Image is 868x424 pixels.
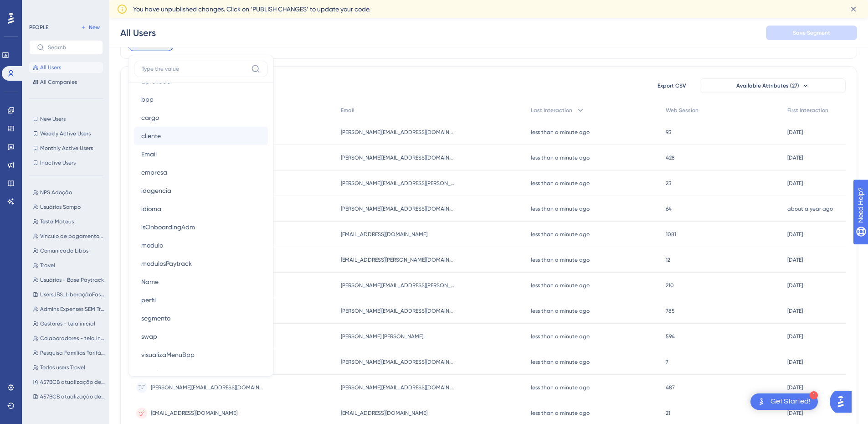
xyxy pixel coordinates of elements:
span: Gestores - tela inicial [40,320,95,327]
time: about a year ago [787,206,833,212]
time: less than a minute ago [531,282,590,289]
span: Usuários - Base Paytrack [40,276,104,284]
button: visualizaMenuBpp [134,346,268,364]
div: Open Get Started! checklist, remaining modules: 1 [750,393,818,410]
button: Weekly Active Users [29,128,103,139]
button: Name [134,273,268,291]
span: [PERSON_NAME][EMAIL_ADDRESS][DOMAIN_NAME] [341,154,455,161]
button: New Users [29,114,103,124]
time: less than a minute ago [531,155,590,161]
span: idagencia [141,185,171,196]
span: 785 [666,307,675,315]
span: Export CSV [657,82,686,89]
span: Email [341,107,354,114]
span: [PERSON_NAME][EMAIL_ADDRESS][DOMAIN_NAME] [341,384,455,391]
span: bpp [141,94,154,105]
span: Available Attributes (27) [736,82,799,89]
span: Save Segment [793,29,830,36]
span: [PERSON_NAME][EMAIL_ADDRESS][DOMAIN_NAME] [341,205,455,212]
time: less than a minute ago [531,180,590,186]
span: Last Interaction [531,107,572,114]
span: Name [141,276,159,287]
button: 457BCB atualização de dados onda 2 atualizada [29,377,108,388]
button: Colaboradores - tela inicial [29,333,108,344]
span: New Users [40,115,66,123]
button: Todos users Travel [29,362,108,373]
button: swap [134,327,268,346]
span: [PERSON_NAME][EMAIL_ADDRESS][DOMAIN_NAME] [341,129,455,136]
span: 210 [666,282,674,289]
span: Vínculo de pagamentos aos fornecedores (4 contas -admin) [40,233,105,240]
button: perfil [134,291,268,309]
span: 23 [666,180,671,187]
button: 457BCB atualização de dados onda 1 atualizada [29,391,108,402]
time: [DATE] [787,231,803,238]
button: cargo [134,109,268,127]
span: Web Session [666,107,699,114]
button: isOnboardingAdm [134,218,268,236]
span: visualizaMenuBpp [141,349,195,360]
button: Pesquisa Famílias Tarifárias [29,347,108,358]
span: cliente [141,130,161,141]
span: idioma [141,203,161,214]
span: 1081 [666,231,676,238]
iframe: UserGuiding AI Assistant Launcher [830,388,857,415]
span: 457BCB atualização de dados onda 2 atualizada [40,378,105,386]
button: Inactive Users [29,157,103,168]
time: less than a minute ago [531,359,590,365]
span: Colaboradores - tela inicial [40,335,105,342]
span: [PERSON_NAME][EMAIL_ADDRESS][DOMAIN_NAME] [341,307,455,315]
span: Travel [40,262,55,269]
span: [PERSON_NAME][EMAIL_ADDRESS][DOMAIN_NAME] [341,358,455,366]
span: 7 [666,358,668,366]
div: 1 [810,391,818,399]
span: Weekly Active Users [40,130,91,137]
time: [DATE] [787,384,803,391]
time: less than a minute ago [531,206,590,212]
time: less than a minute ago [531,333,590,340]
span: [EMAIL_ADDRESS][DOMAIN_NAME] [151,409,237,417]
button: New [77,22,103,33]
span: 12 [666,256,670,264]
button: UsersJBS_LiberaçãoFase1 [29,289,108,300]
span: Teste Mateus [40,218,74,225]
time: [DATE] [787,129,803,135]
span: cargo [141,112,159,123]
button: Usuários - Base Paytrack [29,274,108,285]
span: [PERSON_NAME].[PERSON_NAME] [341,333,423,340]
button: modulosPaytrack [134,254,268,273]
span: All Users [40,64,61,71]
span: Pesquisa Famílias Tarifárias [40,349,105,357]
span: modulo [141,240,163,251]
div: All Users [120,26,156,39]
button: bpp [134,90,268,109]
img: launcher-image-alternative-text [756,396,767,407]
button: Comunicado Libbs [29,245,108,256]
time: [DATE] [787,410,803,416]
span: Need Help? [21,2,57,13]
span: 93 [666,129,671,136]
span: Monthly Active Users [40,145,93,152]
span: [PERSON_NAME][EMAIL_ADDRESS][PERSON_NAME][DOMAIN_NAME] [341,282,455,289]
span: [EMAIL_ADDRESS][PERSON_NAME][DOMAIN_NAME] [341,256,455,264]
button: NPS Adoção [29,187,108,198]
time: less than a minute ago [531,410,590,416]
div: Get Started! [770,397,811,407]
span: Usuários Sompo [40,203,81,211]
time: less than a minute ago [531,384,590,391]
span: 457BCB atualização de dados onda 1 atualizada [40,393,105,400]
button: empresa [134,163,268,181]
input: Type the value [142,65,247,72]
button: Teste Mateus [29,216,108,227]
button: cliente [134,127,268,145]
span: isOnboardingAdm [141,222,195,233]
span: NPS Adoção [40,189,72,196]
span: First Interaction [787,107,828,114]
button: Email [134,145,268,163]
span: 594 [666,333,675,340]
button: idagencia [134,181,268,200]
span: modulosPaytrack [141,258,192,269]
button: Vínculo de pagamentos aos fornecedores (4 contas -admin) [29,231,108,242]
span: segmento [141,313,170,324]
